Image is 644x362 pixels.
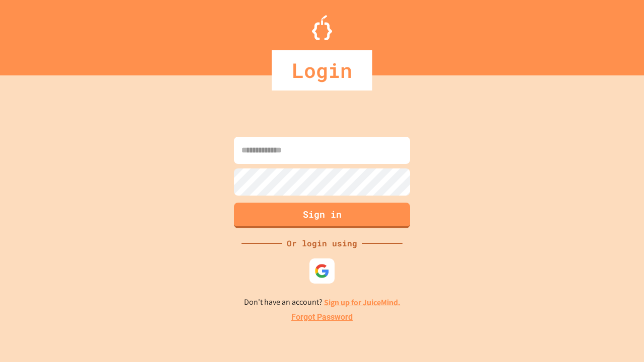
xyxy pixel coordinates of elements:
[234,203,410,228] button: Sign in
[324,297,400,308] a: Sign up for JuiceMind.
[244,296,400,309] p: Don't have an account?
[291,311,353,323] a: Forgot Password
[272,50,372,90] div: Login
[282,237,362,249] div: Or login using
[312,15,332,40] img: Logo.svg
[314,263,330,279] img: google-icon.svg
